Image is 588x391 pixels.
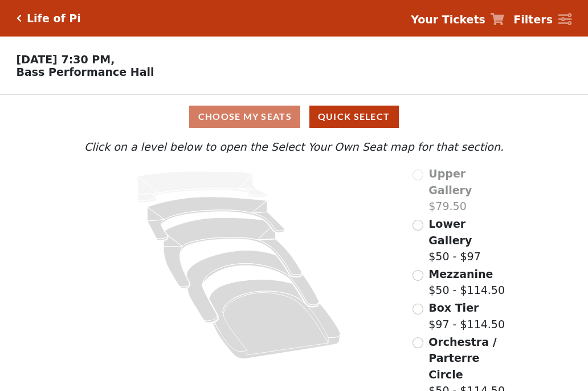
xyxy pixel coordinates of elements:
label: $79.50 [428,166,507,215]
path: Orchestra / Parterre Circle - Seats Available: 50 [209,280,341,359]
span: Upper Gallery [428,167,472,196]
a: Click here to go back to filters [17,14,22,22]
label: $50 - $114.50 [428,266,505,299]
path: Lower Gallery - Seats Available: 165 [148,197,285,240]
button: Quick Select [309,106,399,128]
span: Box Tier [428,301,479,314]
span: Mezzanine [428,268,493,280]
span: Orchestra / Parterre Circle [428,336,496,381]
a: Your Tickets [411,11,504,28]
span: Lower Gallery [428,217,472,247]
strong: Your Tickets [411,13,485,26]
label: $97 - $114.50 [428,300,505,332]
a: Filters [513,11,571,28]
h5: Life of Pi [27,12,81,25]
path: Upper Gallery - Seats Available: 0 [137,171,267,203]
strong: Filters [513,13,553,26]
p: Click on a level below to open the Select Your Own Seat map for that section. [81,139,507,155]
label: $50 - $97 [428,216,507,265]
